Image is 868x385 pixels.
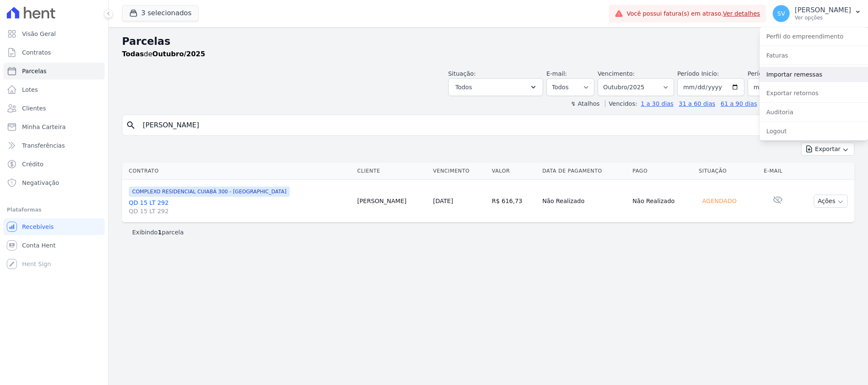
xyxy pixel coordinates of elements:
span: Clientes [22,104,46,113]
a: Recebíveis [3,218,105,235]
a: Contratos [3,44,105,61]
label: Período Fim: [748,69,815,78]
p: Ver opções [795,14,851,21]
label: E-mail: [546,70,567,77]
td: [PERSON_NAME] [354,180,430,223]
span: Você possui fatura(s) em atraso. [627,9,760,18]
span: SV [777,11,785,16]
a: Logout [760,124,868,139]
label: Vencimento: [598,70,635,77]
span: Visão Geral [22,30,56,38]
input: Buscar por nome do lote ou do cliente [138,117,851,134]
span: Lotes [22,85,38,94]
a: Transferências [3,137,105,154]
a: Perfil do empreendimento [760,29,868,44]
a: Ver detalhes [723,10,760,17]
span: Parcelas [22,67,47,75]
p: de [122,49,205,59]
td: Não Realizado [629,180,695,223]
label: ↯ Atalhos [571,100,599,107]
button: Ações [814,195,848,208]
a: 61 a 90 dias [721,100,757,107]
a: Lotes [3,81,105,98]
button: 3 selecionados [122,5,199,21]
span: Recebíveis [22,223,54,231]
span: Conta Hent [22,241,55,250]
td: Não Realizado [539,180,629,223]
b: 1 [158,229,162,236]
th: Contrato [122,162,354,180]
strong: Todas [122,50,144,58]
div: Agendado [699,195,740,207]
td: R$ 616,73 [488,180,539,223]
div: Plataformas [7,205,101,215]
a: Conta Hent [3,237,105,254]
th: Data de Pagamento [539,162,629,180]
h2: Parcelas [122,34,854,49]
th: E-mail [760,162,795,180]
a: Clientes [3,100,105,117]
button: Todos [448,78,543,96]
a: QD 15 LT 292QD 15 LT 292 [129,198,350,215]
span: Negativação [22,179,59,187]
a: Crédito [3,156,105,173]
span: Todos [455,82,472,92]
a: 1 a 30 dias [641,100,674,107]
span: QD 15 LT 292 [129,207,350,215]
th: Valor [488,162,539,180]
p: [PERSON_NAME] [795,6,851,14]
label: Período Inicío: [677,70,719,77]
span: COMPLEXO RESIDENCIAL CUIABÁ 300 - [GEOGRAPHIC_DATA] [129,187,290,197]
a: Visão Geral [3,25,105,42]
a: Importar remessas [760,67,868,82]
a: Negativação [3,174,105,191]
span: Transferências [22,141,65,150]
label: Vencidos: [605,100,637,107]
a: [DATE] [433,198,453,204]
a: Minha Carteira [3,118,105,135]
span: Contratos [22,48,51,57]
span: Minha Carteira [22,123,66,131]
a: Auditoria [760,104,868,120]
a: Parcelas [3,63,105,80]
button: Exportar [801,143,854,156]
i: search [126,120,136,130]
th: Pago [629,162,695,180]
a: 31 a 60 dias [679,100,715,107]
label: Situação: [448,70,476,77]
button: SV [PERSON_NAME] Ver opções [766,2,868,25]
strong: Outubro/2025 [153,50,205,58]
a: Faturas [760,48,868,63]
th: Cliente [354,162,430,180]
th: Vencimento [430,162,488,180]
p: Exibindo parcela [132,228,184,236]
span: Crédito [22,160,44,168]
th: Situação [696,162,761,180]
a: Exportar retornos [760,85,868,101]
